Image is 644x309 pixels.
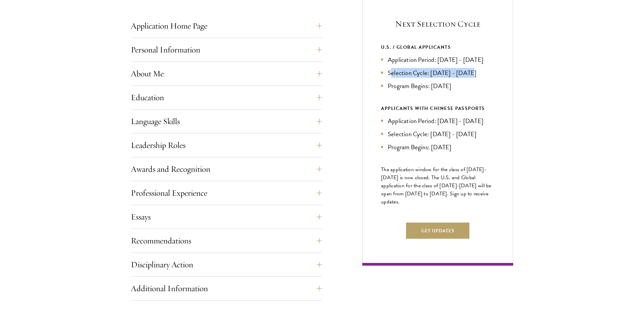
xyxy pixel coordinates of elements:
button: Additional Information [131,280,322,297]
button: Language Skills [131,113,322,129]
li: Program Begins: [DATE] [381,81,494,91]
button: Get Updates [406,223,470,239]
div: APPLICANTS WITH CHINESE PASSPORTS [381,104,494,113]
li: Program Begins: [DATE] [381,142,494,152]
li: Application Period: [DATE] - [DATE] [381,55,494,65]
span: The application window for the class of [DATE]-[DATE] is now closed. The U.S. and Global applicat... [381,165,491,206]
button: Essays [131,209,322,225]
li: Selection Cycle: [DATE] - [DATE] [381,129,494,139]
button: Professional Experience [131,185,322,201]
li: Selection Cycle: [DATE] - [DATE] [381,68,494,78]
button: About Me [131,66,322,82]
button: Awards and Recognition [131,161,322,177]
button: Application Home Page [131,18,322,34]
button: Personal Information [131,42,322,58]
h5: Next Selection Cycle [381,18,494,30]
button: Disciplinary Action [131,257,322,273]
li: Application Period: [DATE] - [DATE] [381,116,494,126]
button: Recommendations [131,233,322,249]
button: Education [131,89,322,106]
button: Leadership Roles [131,137,322,153]
div: U.S. / GLOBAL APPLICANTS [381,43,494,51]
